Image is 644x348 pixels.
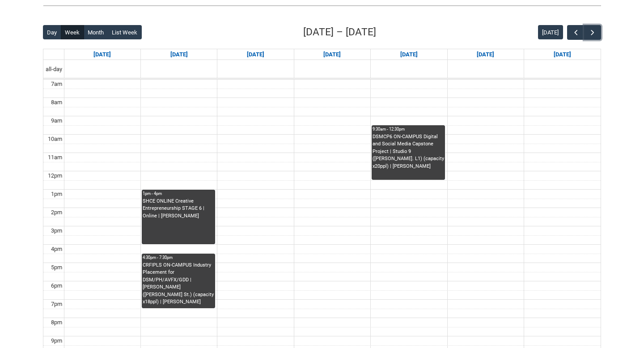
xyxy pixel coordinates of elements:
button: Previous Week [567,25,584,40]
div: 4:30pm - 7:30pm [143,255,214,261]
h2: [DATE] – [DATE] [303,25,376,40]
div: 9pm [49,336,64,345]
a: Go to September 14, 2025 [92,49,113,60]
div: 9am [49,116,64,125]
button: Month [84,25,108,39]
a: Go to September 16, 2025 [245,49,266,60]
button: List Week [108,25,142,39]
div: CRFIPLS ON-CAMPUS Industry Placement for DSM/PH/AVFX/GDD | [PERSON_NAME] ([PERSON_NAME] St.) (cap... [143,262,214,306]
div: 1pm - 4pm [143,191,214,197]
div: 8am [49,98,64,107]
div: 1pm [49,190,64,199]
div: 3pm [49,226,64,235]
div: SHCE ONLINE Creative Entrepreneurship STAGE 6 | Online | [PERSON_NAME] [143,198,214,220]
button: [DATE] [538,25,563,39]
img: REDU_GREY_LINE [43,1,601,10]
div: 9:30am - 12:30pm [373,126,444,132]
a: Go to September 20, 2025 [552,49,573,60]
div: 6pm [49,281,64,290]
button: Day [43,25,61,39]
div: 2pm [49,208,64,217]
div: 4pm [49,245,64,254]
button: Next Week [584,25,601,40]
div: 12pm [46,171,64,180]
button: Week [61,25,84,39]
a: Go to September 18, 2025 [398,49,419,60]
div: DSMCP6 ON-CAMPUS Digital and Social Media Capstone Project | Studio 9 ([PERSON_NAME]. L1) (capaci... [373,133,444,170]
a: Go to September 15, 2025 [169,49,190,60]
div: 8pm [49,318,64,327]
a: Go to September 17, 2025 [322,49,343,60]
div: 7am [49,80,64,89]
a: Go to September 19, 2025 [475,49,496,60]
div: 7pm [49,300,64,309]
div: 5pm [49,263,64,272]
span: all-day [44,65,64,74]
div: 10am [46,135,64,144]
div: 11am [46,153,64,162]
